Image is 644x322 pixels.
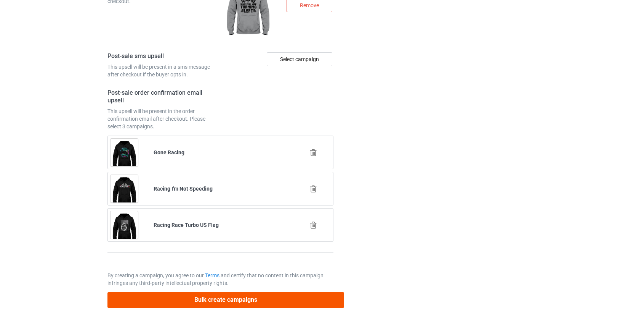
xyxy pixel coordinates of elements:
div: Select campaign [267,52,332,66]
button: Bulk create campaigns [107,292,344,308]
p: By creating a campaign, you agree to our and certify that no content in this campaign infringes a... [107,272,334,287]
a: Terms [205,272,219,278]
b: Racing Race Turbo US Flag [154,222,219,228]
div: This upsell will be present in the order confirmation email after checkout. Please select 3 campa... [107,107,218,130]
b: Racing I'm Not Speeding [154,186,213,192]
b: Gone Racing [154,149,184,155]
div: This upsell will be present in a sms message after checkout if the buyer opts in. [107,63,218,78]
h4: Post-sale sms upsell [107,52,218,60]
h4: Post-sale order confirmation email upsell [107,89,218,105]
